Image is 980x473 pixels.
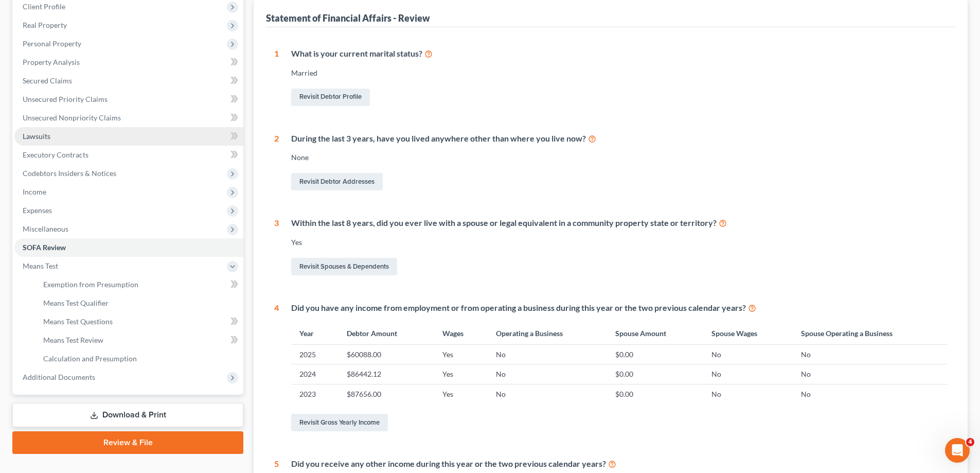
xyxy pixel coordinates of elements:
div: Statement of Financial Affairs - Review [266,12,430,24]
div: 3 [274,217,279,277]
td: No [793,345,947,364]
th: Spouse Amount [607,322,703,344]
a: Means Test Qualifier [35,294,243,312]
div: 2 [274,133,279,193]
td: $86442.12 [338,364,434,384]
span: Personal Property [23,39,81,48]
td: $0.00 [607,384,703,404]
span: Codebtors Insiders & Notices [23,169,116,178]
iframe: Intercom live chat [945,438,970,463]
th: Operating a Business [488,322,607,344]
div: 4 [274,302,279,433]
span: Means Test Qualifier [43,299,109,307]
td: 2023 [291,384,338,404]
span: Exemption from Presumption [43,280,138,289]
span: Miscellaneous [23,224,68,233]
td: No [488,384,607,404]
td: $87656.00 [338,384,434,404]
span: Client Profile [23,2,65,11]
div: What is your current marital status? [291,48,947,60]
div: Did you have any income from employment or from operating a business during this year or the two ... [291,302,947,314]
span: Property Analysis [23,58,80,66]
th: Wages [434,322,488,344]
span: 4 [966,438,974,446]
div: Married [291,68,947,78]
span: Means Test Review [43,336,103,344]
a: Property Analysis [14,53,243,72]
a: Means Test Review [35,331,243,349]
a: Download & Print [12,403,243,427]
div: During the last 3 years, have you lived anywhere other than where you live now? [291,133,947,145]
th: Spouse Wages [703,322,792,344]
span: Income [23,187,46,196]
a: Review & File [12,431,243,454]
td: Yes [434,345,488,364]
td: Yes [434,364,488,384]
td: No [793,384,947,404]
a: Revisit Spouses & Dependents [291,258,397,275]
a: Revisit Debtor Addresses [291,173,383,190]
span: Means Test Questions [43,317,113,326]
td: $60088.00 [338,345,434,364]
span: Additional Documents [23,373,95,381]
a: Lawsuits [14,127,243,146]
a: Secured Claims [14,72,243,90]
a: Executory Contracts [14,146,243,164]
div: 1 [274,48,279,108]
span: SOFA Review [23,243,66,252]
span: Unsecured Priority Claims [23,95,108,103]
span: Secured Claims [23,76,72,85]
div: None [291,152,947,163]
td: Yes [434,384,488,404]
span: Calculation and Presumption [43,354,137,363]
a: Calculation and Presumption [35,349,243,368]
td: $0.00 [607,364,703,384]
span: Expenses [23,206,52,215]
div: Did you receive any other income during this year or the two previous calendar years? [291,458,947,470]
a: Exemption from Presumption [35,275,243,294]
th: Debtor Amount [338,322,434,344]
a: Means Test Questions [35,312,243,331]
td: No [703,345,792,364]
span: Executory Contracts [23,150,88,159]
th: Year [291,322,338,344]
td: No [488,345,607,364]
a: SOFA Review [14,238,243,257]
span: Unsecured Nonpriority Claims [23,113,121,122]
td: No [703,384,792,404]
th: Spouse Operating a Business [793,322,947,344]
td: 2024 [291,364,338,384]
span: Real Property [23,21,67,29]
div: Within the last 8 years, did you ever live with a spouse or legal equivalent in a community prope... [291,217,947,229]
a: Revisit Gross Yearly Income [291,414,388,431]
span: Means Test [23,261,58,270]
a: Unsecured Priority Claims [14,90,243,109]
div: Yes [291,237,947,248]
a: Unsecured Nonpriority Claims [14,109,243,127]
a: Revisit Debtor Profile [291,89,370,106]
span: Lawsuits [23,132,50,141]
td: No [488,364,607,384]
td: 2025 [291,345,338,364]
td: No [703,364,792,384]
td: $0.00 [607,345,703,364]
td: No [793,364,947,384]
